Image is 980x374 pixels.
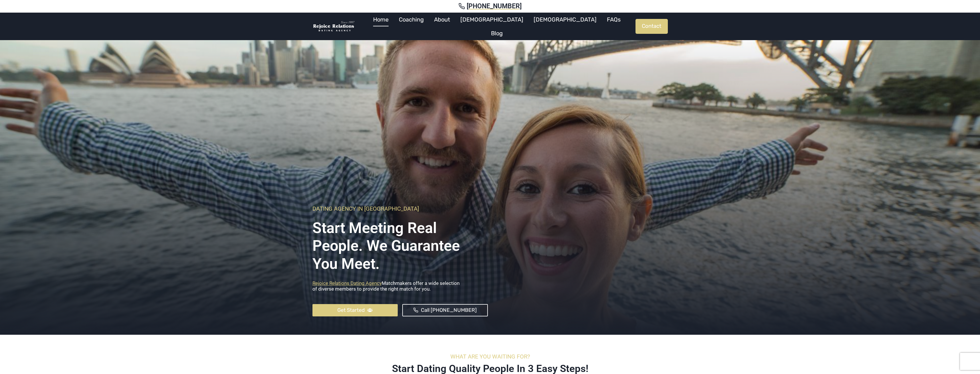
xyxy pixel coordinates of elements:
p: Matchmakers offer a wide selection of diverse members to provide the right match for you. [312,280,488,295]
nav: Primary Navigation [358,13,635,40]
a: About [429,13,455,26]
span: Call [PHONE_NUMBER] [421,306,477,314]
a: Contact [635,19,668,34]
a: [DEMOGRAPHIC_DATA] [528,13,602,26]
h6: Dating Agency In [GEOGRAPHIC_DATA] [312,205,488,212]
a: Home [368,13,394,26]
a: Rejoice Relations Dating Agency [312,280,382,286]
a: [PHONE_NUMBER] [7,2,973,10]
a: FAQs [602,13,626,26]
a: [DEMOGRAPHIC_DATA] [455,13,528,26]
span: Get Started [337,306,365,314]
h6: What Are you Waiting For? [312,353,668,360]
img: Rejoice Relations [312,21,355,32]
a: Coaching [394,13,429,26]
a: Call [PHONE_NUMBER] [402,304,488,316]
span: [PHONE_NUMBER] [467,2,522,10]
a: Blog [486,26,508,40]
a: Get Started [312,304,398,316]
h1: Start Meeting Real People. We Guarantee you meet. [312,215,488,273]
